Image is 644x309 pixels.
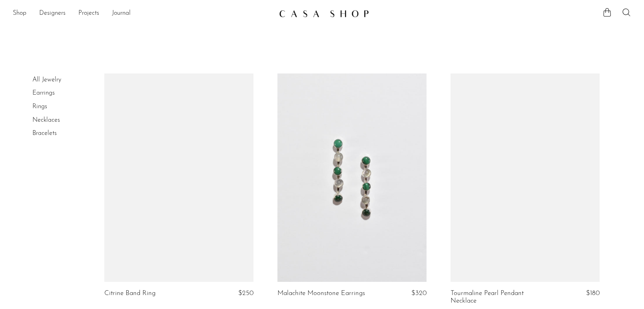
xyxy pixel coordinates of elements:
[32,77,61,83] a: All Jewelry
[32,90,55,96] a: Earrings
[32,117,60,123] a: Necklaces
[104,290,156,297] a: Citrine Band Ring
[238,290,253,297] span: $250
[451,290,550,305] a: Tourmaline Pearl Pendant Necklace
[277,290,365,297] a: Malachite Moonstone Earrings
[32,103,47,110] a: Rings
[78,8,99,19] a: Projects
[112,8,131,19] a: Journal
[13,7,273,20] nav: Desktop navigation
[39,8,66,19] a: Designers
[13,7,273,20] ul: NEW HEADER MENU
[411,290,427,297] span: $320
[13,8,26,19] a: Shop
[32,130,57,137] a: Bracelets
[586,290,600,297] span: $180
